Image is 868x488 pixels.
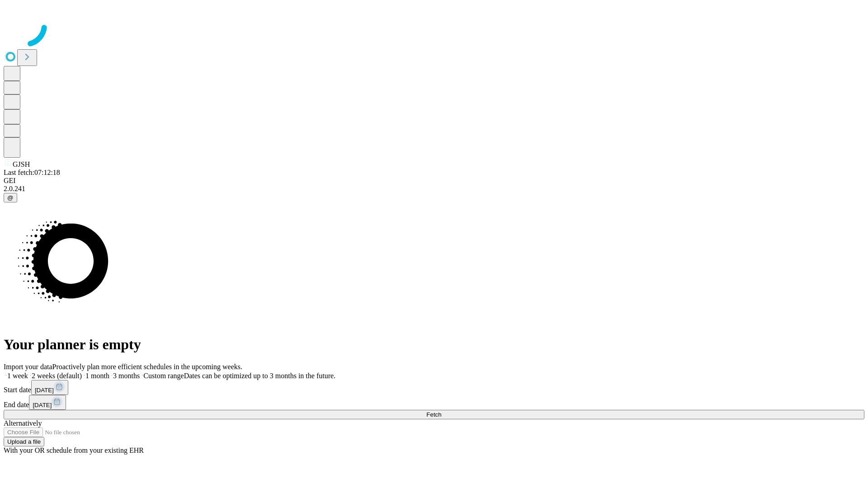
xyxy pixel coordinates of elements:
[4,169,60,176] span: Last fetch: 07:12:18
[4,437,44,446] button: Upload a file
[4,446,144,454] span: With your OR schedule from your existing EHR
[85,372,109,380] span: 1 month
[4,177,864,185] div: GEI
[4,380,864,395] div: Start date
[143,372,184,380] span: Custom range
[33,402,52,408] span: [DATE]
[32,372,82,380] span: 2 weeks (default)
[31,380,68,395] button: [DATE]
[113,372,140,380] span: 3 months
[4,193,17,202] button: @
[4,410,864,419] button: Fetch
[4,336,864,353] h1: Your planner is empty
[4,395,864,410] div: End date
[4,363,52,371] span: Import your data
[29,395,66,410] button: [DATE]
[4,185,864,193] div: 2.0.241
[184,372,335,380] span: Dates can be optimized up to 3 months in the future.
[7,194,14,201] span: @
[7,372,28,380] span: 1 week
[35,387,54,394] span: [DATE]
[52,363,242,371] span: Proactively plan more efficient schedules in the upcoming weeks.
[4,419,42,427] span: Alternatively
[13,160,30,168] span: GJSH
[426,411,441,418] span: Fetch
